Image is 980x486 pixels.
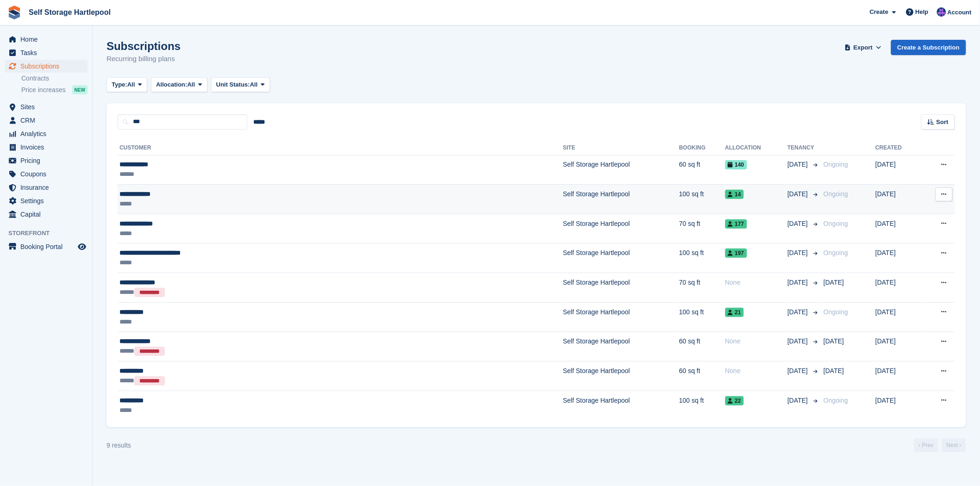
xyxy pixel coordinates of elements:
span: Allocation: [156,80,187,89]
a: menu [5,181,88,194]
td: 100 sq ft [679,302,725,332]
span: CRM [20,114,76,127]
span: [DATE] [823,367,844,374]
td: [DATE] [875,243,921,273]
span: Create [870,7,888,17]
span: Tasks [20,46,76,59]
td: 60 sq ft [679,155,725,185]
th: Allocation [725,141,788,156]
td: Self Storage Hartlepool [563,361,679,391]
a: Price increases NEW [21,85,88,95]
span: Account [948,8,972,17]
td: Self Storage Hartlepool [563,243,679,273]
span: 22 [725,396,744,405]
td: Self Storage Hartlepool [563,332,679,361]
span: All [187,80,195,89]
button: Export [843,40,884,55]
td: [DATE] [875,361,921,391]
button: Type: All [107,77,147,93]
span: Price increases [21,86,66,94]
button: Allocation: All [151,77,207,93]
a: menu [5,208,88,221]
span: Booking Portal [20,240,76,253]
span: 140 [725,160,747,169]
span: Invoices [20,141,76,154]
td: Self Storage Hartlepool [563,214,679,243]
span: [DATE] [787,336,810,346]
span: 177 [725,219,747,229]
span: Ongoing [823,397,848,404]
span: Storefront [8,229,92,238]
nav: Page [912,438,968,452]
img: stora-icon-8386f47178a22dfd0bd8f6a31ec36ba5ce8667c1dd55bd0f319d3a0aa187defe.svg [7,6,21,19]
a: menu [5,46,88,59]
span: Settings [20,194,76,207]
span: [DATE] [787,278,810,287]
span: Unit Status: [216,80,250,89]
a: menu [5,33,88,46]
td: Self Storage Hartlepool [563,273,679,302]
a: menu [5,114,88,127]
th: Customer [118,141,563,156]
h1: Subscriptions [107,40,181,52]
a: menu [5,100,88,113]
span: All [250,80,258,89]
td: [DATE] [875,273,921,302]
button: Unit Status: All [211,77,270,93]
th: Created [875,141,921,156]
span: Home [20,33,76,46]
th: Site [563,141,679,156]
a: Contracts [21,74,88,83]
p: Recurring billing plans [107,54,181,64]
td: Self Storage Hartlepool [563,185,679,214]
div: 9 results [107,441,131,450]
td: 70 sq ft [679,273,725,302]
span: Capital [20,208,76,221]
td: [DATE] [875,155,921,185]
div: None [725,278,788,287]
td: Self Storage Hartlepool [563,391,679,420]
span: Pricing [20,154,76,167]
span: [DATE] [787,366,810,376]
span: [DATE] [823,279,844,286]
span: [DATE] [787,307,810,317]
a: menu [5,60,88,73]
span: Ongoing [823,220,848,227]
span: [DATE] [787,219,810,229]
span: Ongoing [823,308,848,316]
span: Ongoing [823,190,848,198]
span: [DATE] [823,337,844,345]
span: Sort [936,118,949,127]
a: menu [5,194,88,207]
span: [DATE] [787,189,810,199]
th: Tenancy [787,141,820,156]
td: Self Storage Hartlepool [563,155,679,185]
div: None [725,336,788,346]
td: [DATE] [875,391,921,420]
div: None [725,366,788,376]
span: Export [854,43,873,52]
td: [DATE] [875,185,921,214]
span: Ongoing [823,249,848,256]
td: 100 sq ft [679,185,725,214]
a: Next [942,438,966,452]
a: menu [5,154,88,167]
span: [DATE] [787,248,810,258]
a: Preview store [76,241,88,252]
img: Sean Wood [937,7,946,17]
td: [DATE] [875,332,921,361]
td: [DATE] [875,302,921,332]
span: Help [916,7,929,17]
a: menu [5,141,88,154]
div: NEW [72,85,88,94]
span: [DATE] [787,160,810,169]
td: 60 sq ft [679,332,725,361]
a: Previous [914,438,938,452]
td: 100 sq ft [679,243,725,273]
span: Subscriptions [20,60,76,73]
span: 14 [725,190,744,199]
th: Booking [679,141,725,156]
span: Analytics [20,127,76,140]
td: [DATE] [875,214,921,243]
span: Insurance [20,181,76,194]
